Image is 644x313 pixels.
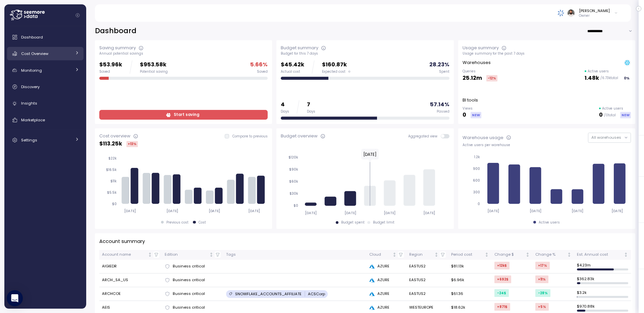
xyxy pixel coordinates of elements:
tspan: $22k [108,156,117,161]
p: ACSCorp [308,291,325,297]
div: +871 $ [494,303,510,311]
a: Settings [7,133,84,147]
p: $45.42k [281,60,304,69]
th: Est. Annual costNot sorted [574,250,631,260]
tspan: [DATE] [249,209,260,213]
div: Tags [226,252,364,258]
div: Active users [539,220,560,225]
td: $61.36 [448,287,492,301]
div: Open Intercom Messenger [7,290,23,306]
div: Usage summary [463,45,499,51]
p: Warehouses [463,59,491,66]
tspan: [DATE] [166,209,178,213]
span: Dashboard [21,35,43,40]
td: ARCHCOE [99,287,162,301]
span: Business critical [173,291,205,297]
p: Active users [602,106,623,111]
span: Settings [21,137,37,143]
tspan: [DATE] [487,209,499,213]
span: All warehouses [591,135,621,140]
tspan: [DATE] [344,211,356,215]
td: AIGIEDR [99,260,162,273]
img: 68790ce639d2d68da1992664.PNG [557,9,565,16]
p: 5.66 % [250,60,268,69]
tspan: [DATE] [384,211,396,215]
span: Marketplace [21,117,45,123]
p: 0 [599,111,603,120]
span: Monitoring [21,68,42,73]
span: Expected cost [322,69,345,74]
p: / 6.73k total [600,76,618,80]
div: Account name [102,252,147,258]
tspan: $11k [110,179,117,183]
div: Edition [165,252,208,258]
h2: Dashboard [95,26,137,36]
span: Business critical [173,305,205,311]
div: Passed [437,109,449,114]
p: 0 [463,111,466,120]
span: Start saving [174,110,199,119]
tspan: $60k [289,179,298,184]
div: Usage summary for the past 7 days [463,51,631,56]
div: Budget summary [281,45,318,51]
div: Not sorted [484,252,489,257]
tspan: $30k [289,191,298,196]
tspan: $90k [289,167,298,172]
div: +17 % [535,262,550,269]
div: Not sorted [624,252,628,257]
p: BI tools [463,97,478,104]
div: Change % [535,252,566,258]
div: 0 % [623,75,631,81]
div: Days [281,109,289,114]
div: Actual cost [281,69,304,74]
div: Active users per warehouse [463,143,631,147]
p: 7 [307,100,315,109]
p: Compare to previous [232,134,268,139]
th: RegionNot sorted [407,250,449,260]
div: NEW [471,112,481,118]
div: Days [307,109,315,114]
p: Account summary [99,238,145,245]
a: Discovery [7,80,84,93]
td: ARCH_SA_US [99,273,162,287]
div: Warehouse usage [463,134,503,141]
div: +5 % [535,303,549,311]
td: $81.13k [448,260,492,273]
div: Not sorted [567,252,572,257]
div: Saved [257,69,268,74]
div: -12 % [486,75,497,81]
div: +13 % [126,141,138,147]
p: Active users [588,69,609,74]
button: Collapse navigation [73,13,82,18]
div: Budget overview [281,133,318,139]
p: 28.23 % [429,60,449,69]
div: +12k $ [494,262,509,269]
p: $953.58k [140,60,168,69]
p: / 0 total [604,113,616,118]
td: $ 362.83k [574,273,631,287]
div: Not sorted [392,252,397,257]
tspan: 1.2k [474,155,480,159]
tspan: [DATE] [209,209,220,213]
tspan: 300 [473,190,480,194]
div: Saving summary [99,45,136,51]
th: Change $Not sorted [492,250,533,260]
div: Previous cost [166,220,189,225]
tspan: 600 [473,178,480,183]
p: 25.12m [463,74,482,83]
tspan: [DATE] [611,209,623,213]
span: Aggregated view [408,134,441,138]
div: Potential saving [140,69,168,74]
div: Budget limit [373,220,394,225]
p: 4 [281,100,289,109]
div: -24 $ [494,289,509,297]
tspan: $0 [293,203,298,208]
div: AZURE [369,277,404,283]
span: Discovery [21,84,40,89]
tspan: [DATE] [572,209,584,213]
td: $ 3.2k [574,287,631,301]
tspan: [DATE] [530,209,541,213]
tspan: $5.5k [107,190,117,195]
td: EASTUS2 [407,287,449,301]
div: Cost [199,220,206,225]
